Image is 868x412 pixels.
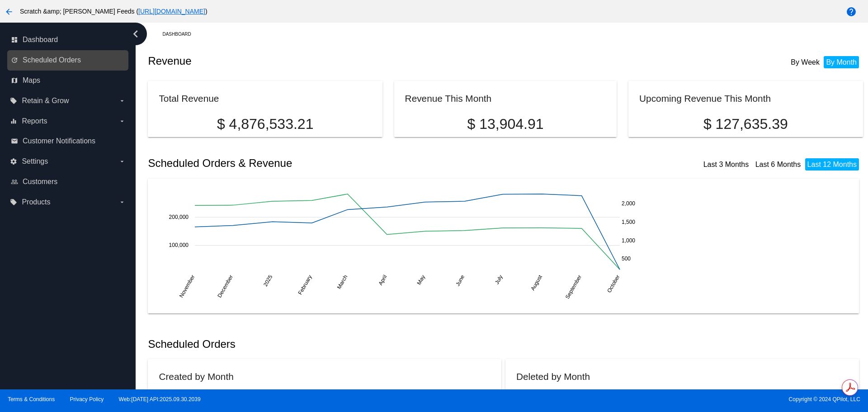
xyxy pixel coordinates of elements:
[159,93,219,104] h2: Total Revenue
[119,396,201,403] a: Web:[DATE] API:2025.09.30.2039
[824,56,859,68] li: By Month
[148,338,505,350] h2: Scheduled Orders
[159,371,233,382] h2: Created by Month
[162,27,199,41] a: Dashboard
[10,199,17,206] i: local_offer
[23,76,40,85] span: Maps
[138,8,205,15] a: [URL][DOMAIN_NAME]
[8,396,55,403] a: Terms & Conditions
[516,371,590,382] h2: Deleted by Month
[622,256,631,262] text: 500
[377,274,388,286] text: April
[755,161,801,168] a: Last 6 Months
[148,157,505,170] h2: Scheduled Orders & Revenue
[23,36,58,44] span: Dashboard
[807,161,857,168] a: Last 12 Months
[11,178,18,185] i: people_outline
[494,274,504,285] text: July
[336,274,349,290] text: March
[118,199,126,206] i: arrow_drop_down
[10,118,17,125] i: equalizer
[606,274,621,294] text: October
[11,33,126,47] a: dashboard Dashboard
[118,97,126,104] i: arrow_drop_down
[11,73,126,88] a: map Maps
[455,274,466,287] text: June
[703,161,749,168] a: Last 3 Months
[622,237,635,243] text: 1,000
[22,97,69,105] span: Retain & Grow
[159,116,371,133] p: $ 4,876,533.21
[639,93,771,104] h2: Upcoming Revenue This Month
[846,6,857,17] mat-icon: help
[262,274,274,287] text: 2025
[148,55,505,67] h2: Revenue
[11,77,18,84] i: map
[4,6,14,17] mat-icon: arrow_back
[70,396,104,403] a: Privacy Policy
[23,178,57,186] span: Customers
[788,56,822,68] li: By Week
[405,93,492,104] h2: Revenue This Month
[10,158,17,165] i: settings
[23,137,95,145] span: Customer Notifications
[11,57,18,64] i: update
[405,116,606,133] p: $ 13,904.91
[639,116,852,133] p: $ 127,635.39
[22,117,47,125] span: Reports
[442,396,860,403] span: Copyright © 2024 QPilot, LLC
[11,134,126,148] a: email Customer Notifications
[23,56,81,64] span: Scheduled Orders
[118,118,126,125] i: arrow_drop_down
[22,198,50,206] span: Products
[169,214,189,220] text: 200,000
[530,274,544,292] text: August
[22,157,48,166] span: Settings
[20,8,208,15] span: Scratch &amp; [PERSON_NAME] Feeds ( )
[416,274,426,286] text: May
[118,158,126,165] i: arrow_drop_down
[622,200,635,207] text: 2,000
[217,274,235,298] text: December
[178,274,196,298] text: November
[128,27,143,41] i: chevron_left
[11,53,126,67] a: update Scheduled Orders
[11,137,18,145] i: email
[10,97,17,104] i: local_offer
[622,219,635,225] text: 1,500
[11,36,18,43] i: dashboard
[169,242,189,248] text: 100,000
[297,274,313,296] text: February
[11,175,126,189] a: people_outline Customers
[564,274,583,300] text: September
